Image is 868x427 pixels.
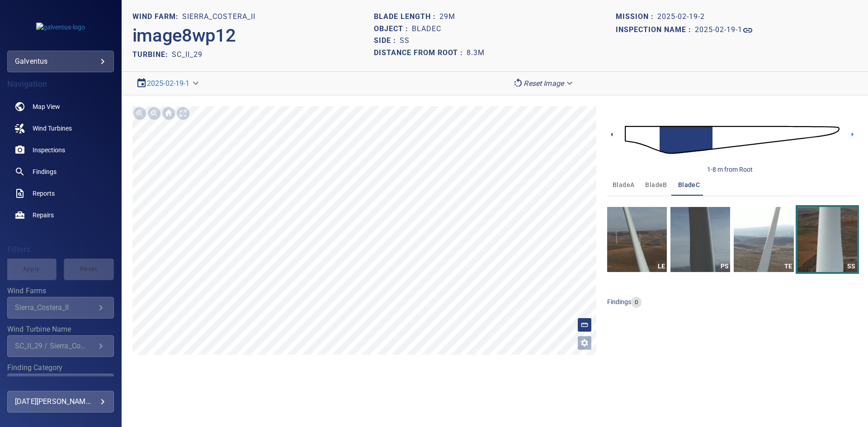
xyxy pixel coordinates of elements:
div: Wind Turbine Name [7,335,114,357]
h1: 29m [439,13,455,21]
span: Findings [33,167,57,176]
div: SS [846,261,857,272]
span: findings [607,298,631,305]
span: Repairs [33,211,54,220]
h1: 8.3m [467,49,485,57]
h1: Blade length : [374,13,439,21]
div: Go home [161,106,176,121]
h1: Side : [374,37,400,45]
img: galventus-logo [36,23,85,32]
div: galventus [15,54,106,69]
div: 2025-02-19-1 [132,75,204,91]
h1: WIND FARM: [132,13,182,21]
a: reports noActive [7,183,114,204]
em: Reset Image [524,79,564,88]
a: PS [670,207,730,272]
span: bladeA [613,179,634,191]
div: galventus [7,51,114,72]
h2: image8wp12 [132,25,236,47]
span: bladeC [678,179,700,191]
div: Zoom in [132,106,147,121]
a: windturbines noActive [7,117,114,139]
h1: Object : [374,25,412,33]
a: 2025-02-19-1 [695,25,753,36]
img: d [625,114,840,166]
h1: 2025-02-19-2 [657,13,705,21]
div: Toggle full page [176,106,190,121]
h2: SC_II_29 [172,50,203,59]
button: Open image filters and tagging options [577,336,592,350]
a: SS [797,207,857,272]
h1: Sierra_Costera_II [182,13,255,21]
h1: SS [400,37,410,45]
h1: Mission : [616,13,657,21]
a: repairs noActive [7,204,114,226]
h1: Distance from root : [374,49,467,57]
div: LE [656,261,667,272]
h1: 2025-02-19-1 [695,26,742,34]
div: TE [783,261,794,272]
div: SC_II_29 / Sierra_Costera_II [15,342,95,350]
h1: Inspection name : [616,26,695,34]
span: Wind Turbines [33,124,72,133]
h4: Filters [7,245,114,254]
a: inspections noActive [7,139,114,161]
div: Reset Image [509,75,578,91]
div: Sierra_Costera_II [15,303,95,312]
a: map noActive [7,96,114,117]
span: Reports [33,189,55,198]
label: Finding Category [7,364,114,371]
a: LE [607,207,667,272]
h2: TURBINE: [132,50,172,59]
a: findings noActive [7,161,114,183]
span: Inspections [33,145,65,155]
div: Wind Farms [7,297,114,319]
label: Wind Turbine Name [7,326,114,333]
span: bladeB [645,179,667,191]
div: [DATE][PERSON_NAME] [15,394,106,409]
a: TE [734,207,793,272]
span: Map View [33,102,60,111]
div: Finding Category [7,374,114,395]
span: 0 [631,298,642,307]
div: 1-8 m from Root [707,165,753,174]
label: Wind Farms [7,287,114,295]
div: Zoom out [147,106,161,121]
h1: bladeC [412,25,441,33]
div: PS [719,261,730,272]
h4: Navigation [7,80,114,89]
a: 2025-02-19-1 [147,79,190,88]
